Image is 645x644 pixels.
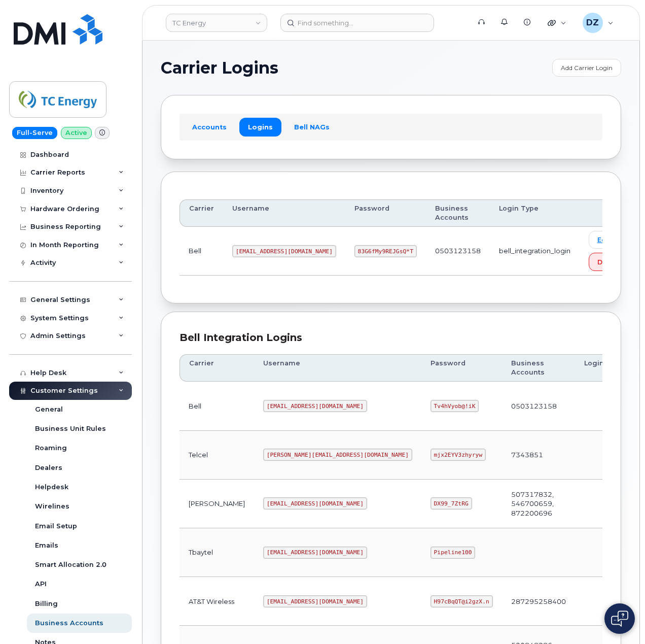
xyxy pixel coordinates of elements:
code: [EMAIL_ADDRESS][DOMAIN_NAME] [232,245,336,257]
a: Accounts [184,118,235,136]
td: AT&T Wireless [180,577,254,626]
td: Bell [180,227,223,276]
td: Telcel [180,431,254,480]
code: Tv4hVyob@!iK [431,400,479,412]
th: Username [254,354,421,382]
th: Carrier [180,354,254,382]
td: Bell [180,382,254,430]
code: [EMAIL_ADDRESS][DOMAIN_NAME] [263,497,367,510]
div: Bell Integration Logins [180,330,602,345]
code: H97cBqQT@i2gzX.n [431,595,493,607]
th: Password [345,199,426,227]
a: Bell NAGs [285,118,338,136]
td: [PERSON_NAME] [180,480,254,528]
img: Open chat [611,611,628,627]
code: [PERSON_NAME][EMAIL_ADDRESS][DOMAIN_NAME] [263,449,412,461]
td: bell_integration_login [490,227,580,276]
a: Logins [239,118,281,136]
code: [EMAIL_ADDRESS][DOMAIN_NAME] [263,595,367,607]
code: Pipeline100 [431,547,476,559]
code: 83G6fMy9REJGsQ*T [354,245,417,257]
td: 287295258400 [502,577,575,626]
a: Add Carrier Login [552,59,621,77]
span: Carrier Logins [161,60,278,76]
td: 507317832, 546700659, 872200696 [502,480,575,528]
code: [EMAIL_ADDRESS][DOMAIN_NAME] [263,400,367,412]
code: [EMAIL_ADDRESS][DOMAIN_NAME] [263,547,367,559]
th: Password [421,354,502,382]
td: 0503123158 [502,382,575,430]
td: 0503123158 [426,227,490,276]
code: DX99_7ZtRG [431,497,472,510]
button: Delete [589,253,629,271]
th: Login Type [490,199,580,227]
code: mjx2EYV3zhyryw [431,449,486,461]
td: Tbaytel [180,528,254,577]
th: Business Accounts [426,199,490,227]
span: Delete [597,257,621,267]
td: 7343851 [502,431,575,480]
th: Login Type [575,354,642,382]
a: Edit [589,231,619,249]
th: Carrier [180,199,223,227]
th: Business Accounts [502,354,575,382]
th: Username [223,199,345,227]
